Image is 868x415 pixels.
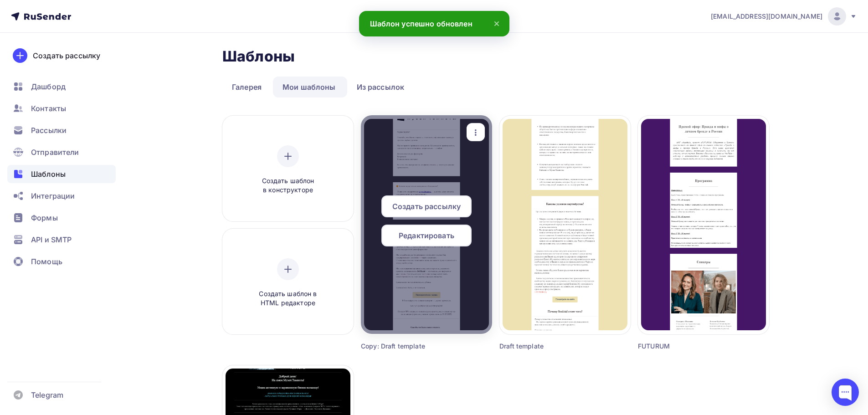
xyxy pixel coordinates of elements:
[31,81,66,92] span: Дашборд
[7,165,116,183] a: Шаблоны
[31,147,79,158] span: Отправители
[392,201,461,212] span: Создать рассылку
[31,169,66,179] span: Шаблоны
[7,143,116,161] a: Отправители
[7,121,116,139] a: Рассылки
[222,47,295,66] h2: Шаблоны
[7,99,116,118] a: Контакты
[7,209,116,227] a: Формы
[31,256,62,267] span: Помощь
[245,289,331,308] span: Создать шаблон в HTML редакторе
[31,389,63,400] span: Telegram
[711,12,822,21] span: [EMAIL_ADDRESS][DOMAIN_NAME]
[638,342,736,351] div: FUTURUM
[31,212,58,223] span: Формы
[361,342,459,351] div: Copy: Draft template
[31,125,67,136] span: Рассылки
[499,342,598,351] div: Draft template
[399,230,454,241] span: Редактировать
[222,77,271,97] a: Галерея
[245,176,331,195] span: Создать шаблон в конструкторе
[31,190,75,201] span: Интеграции
[31,234,72,245] span: API и SMTP
[33,50,100,61] div: Создать рассылку
[31,103,66,114] span: Контакты
[347,77,414,97] a: Из рассылок
[7,77,116,96] a: Дашборд
[273,77,345,97] a: Мои шаблоны
[711,7,857,26] a: [EMAIL_ADDRESS][DOMAIN_NAME]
